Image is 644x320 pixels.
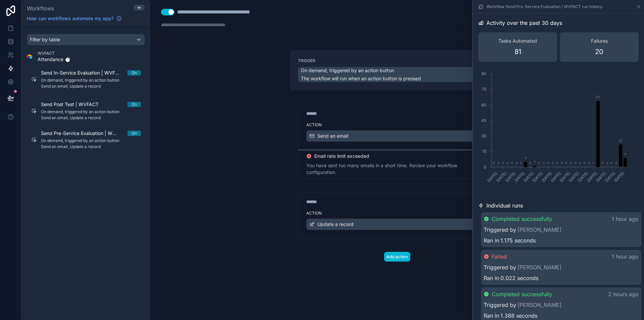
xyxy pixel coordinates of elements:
text: 1 [534,160,535,164]
text: 0 [583,161,585,165]
label: Action [306,211,488,216]
text: 64 [596,95,600,99]
button: On demand, triggered by an action buttonThe workflow will run when an action button is pressed [298,67,496,82]
text: 5 [525,156,527,160]
text: [DATE] [568,171,580,183]
text: 0 [543,161,545,165]
span: Failed [492,253,507,261]
div: You have sent too many emails in a short time. Review your workflow configuration. [306,162,488,176]
tspan: 60 [481,102,486,107]
tspan: 30 [481,133,486,138]
p: 2 hours ago [608,290,639,298]
text: 0 [552,161,554,165]
a: [PERSON_NAME] [518,263,561,271]
text: 0 [556,161,558,165]
text: [DATE] [577,171,589,183]
span: 0.022 seconds [500,274,538,282]
text: 0 [502,161,504,165]
text: [DATE] [604,171,616,183]
text: 0 [588,161,590,165]
span: Triggered by [484,301,516,309]
tspan: 90 [481,71,486,76]
text: 0 [497,161,499,165]
label: Trigger [298,58,496,63]
text: 22 [619,138,623,142]
text: [DATE] [514,171,526,183]
text: 9 [624,152,626,156]
text: 0 [561,161,563,165]
span: Triggered by [484,263,516,271]
text: 0 [574,161,576,165]
span: Failures [591,38,608,44]
span: Individual runs [486,201,523,210]
text: 0 [538,161,540,165]
span: Activity over the past 30 days [486,19,562,27]
text: [DATE] [523,171,535,183]
text: 0 [506,161,508,165]
span: How can workflows automate my app? [27,15,114,22]
span: The workflow will run when an action button is pressed [301,76,421,81]
span: Triggered by [484,226,516,234]
a: [PERSON_NAME] [518,226,561,234]
text: 0 [606,161,608,165]
text: [DATE] [595,171,607,183]
span: Workflow Send Pre-Service Evaluation | WVFACT run history [486,4,602,9]
span: 1.175 seconds [500,236,536,244]
span: Update a record [317,221,354,228]
span: Workflows [27,5,54,12]
text: [DATE] [613,171,625,183]
p: 1 hour ago [612,253,639,261]
span: Send an email [317,133,348,139]
text: [DATE] [586,171,598,183]
button: Add action [384,252,410,262]
text: 0 [579,161,581,165]
text: 0 [570,161,572,165]
span: 20 [595,47,603,56]
span: 81 [515,47,521,56]
span: Completed successfully [492,290,552,298]
span: Email rate limit exceeded [314,153,369,159]
button: Send an email [306,130,488,142]
button: Update a record [306,219,488,230]
a: [PERSON_NAME] [518,301,561,309]
text: 0 [615,161,617,165]
text: 0 [547,161,549,165]
text: [DATE] [532,171,544,183]
text: 0 [610,161,612,165]
text: 0 [592,161,594,165]
text: [DATE] [550,171,562,183]
text: [DATE] [504,171,517,183]
text: 0 [565,161,567,165]
text: 0 [493,161,495,165]
tspan: 0 [484,165,486,170]
span: 1.388 seconds [500,312,537,320]
text: 0 [516,161,518,165]
span: Ran in [484,312,499,320]
text: 0 [601,161,603,165]
tspan: 15 [482,149,486,154]
p: 1 hour ago [612,215,639,223]
text: 0 [520,161,522,165]
text: [DATE] [541,171,553,183]
label: Action [306,122,488,128]
text: 0 [529,161,531,165]
text: [DATE] [559,171,571,183]
div: chart [478,67,629,196]
span: Ran in [484,274,499,282]
text: 0 [511,161,513,165]
text: [DATE] [486,171,498,183]
tspan: 75 [482,87,486,92]
span: Completed successfully [492,215,552,223]
text: [DATE] [495,171,507,183]
span: On demand, triggered by an action button [301,67,394,74]
tspan: 45 [481,118,486,123]
span: Ran in [484,236,499,244]
a: How can workflows automate my app? [24,15,124,22]
span: Tasks Automated [498,38,537,44]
